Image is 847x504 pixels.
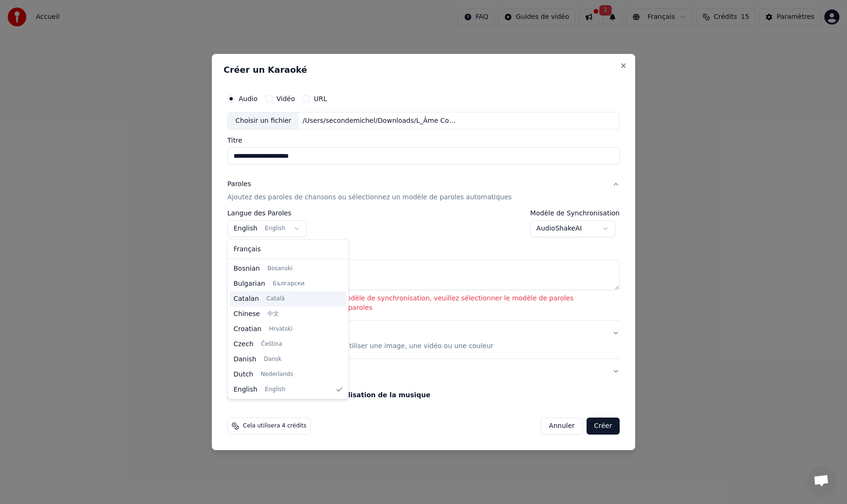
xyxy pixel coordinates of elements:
span: Dansk [264,355,281,363]
span: Български [273,280,304,287]
span: 中文 [268,310,279,317]
span: Croatian [233,324,261,333]
span: Čeština [261,340,282,348]
span: Chinese [233,309,260,318]
span: Français [233,245,261,254]
span: Dutch [233,369,253,379]
span: Czech [233,339,253,349]
span: Catalan [233,294,259,303]
span: Bosnian [233,264,260,273]
span: English [265,385,285,393]
span: Nederlands [261,370,293,378]
span: Català [267,295,285,302]
span: Danish [233,354,256,364]
span: Hrvatski [269,325,293,333]
span: English [233,384,258,394]
span: Bosanski [268,265,293,272]
span: Bulgarian [233,279,265,288]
